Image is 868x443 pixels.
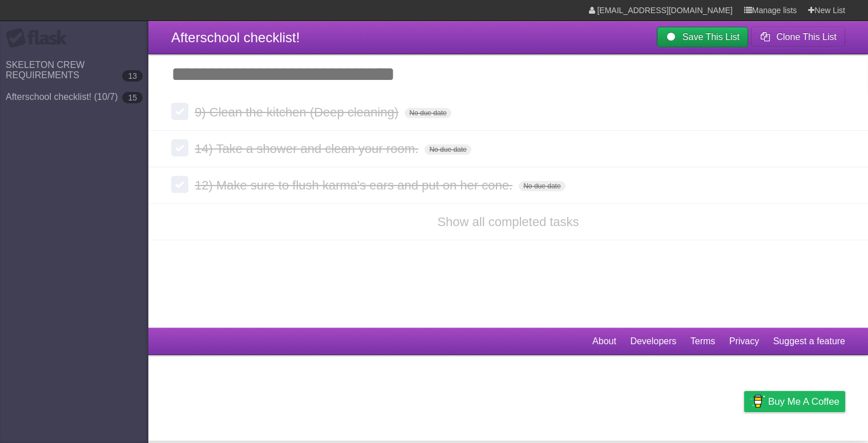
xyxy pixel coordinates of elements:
span: 14) Take a shower and clean your room. [195,142,421,156]
label: Done [171,176,188,193]
span: No due date [405,108,451,118]
div: Flask [6,28,74,49]
span: No due date [425,144,471,155]
span: 9) Clean the kitchen (Deep cleaning) [195,105,401,119]
a: Save This List [657,27,748,47]
b: Clone This List [776,32,837,42]
span: 12) Make sure to flush karma's ears and put on her cone. [195,178,515,192]
b: 13 [122,70,143,82]
label: Done [171,103,188,120]
button: Clone This List [751,27,845,47]
b: Save This List [683,32,740,42]
span: Afterschool checklist! [171,30,300,45]
a: Show all completed tasks [437,215,579,229]
b: 15 [122,92,143,103]
span: No due date [519,181,565,191]
label: Done [171,139,188,156]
